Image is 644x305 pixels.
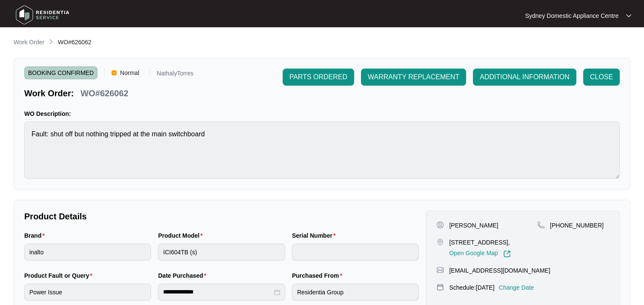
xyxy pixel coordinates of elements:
p: [PERSON_NAME] [449,221,498,230]
img: map-pin [436,238,444,246]
span: ADDITIONAL INFORMATION [480,72,570,82]
p: Work Order: [24,87,74,99]
span: PARTS ORDERED [289,72,347,82]
button: CLOSE [583,69,620,86]
input: Product Fault or Query [24,284,151,301]
a: Work Order [12,38,46,47]
label: Product Fault or Query [24,271,96,280]
textarea: Fault: shut off but nothing tripped at the main switchboard [24,121,620,179]
label: Date Purchased [158,271,209,280]
span: WO#626062 [58,39,92,46]
img: user-pin [436,221,444,229]
label: Serial Number [292,231,339,240]
p: NathalyTorres [157,70,193,79]
a: Open Google Map [449,250,510,258]
p: Sydney Domestic Appliance Centre [525,12,618,20]
img: residentia service logo [13,2,72,28]
label: Purchased From [292,271,346,280]
p: Product Details [24,210,419,222]
p: Change Date [499,283,534,292]
button: PARTS ORDERED [283,69,354,86]
span: WARRANTY REPLACEMENT [368,72,459,82]
button: ADDITIONAL INFORMATION [473,69,576,86]
img: Link-External [503,250,511,258]
img: map-pin [436,266,444,274]
img: chevron-right [48,38,54,45]
span: Normal [117,66,143,79]
p: WO#626062 [80,87,128,99]
span: BOOKING CONFIRMED [24,66,97,79]
p: Schedule: [DATE] [449,283,494,292]
p: [STREET_ADDRESS], [449,238,510,247]
p: [PHONE_NUMBER] [550,221,604,230]
img: dropdown arrow [626,14,631,18]
input: Serial Number [292,244,419,261]
input: Purchased From [292,284,419,301]
span: CLOSE [590,72,613,82]
img: map-pin [537,221,545,229]
label: Product Model [158,231,206,240]
p: WO Description: [24,109,620,118]
img: map-pin [436,283,444,291]
input: Brand [24,244,151,261]
p: [EMAIL_ADDRESS][DOMAIN_NAME] [449,266,550,275]
button: WARRANTY REPLACEMENT [361,69,466,86]
p: Work Order [14,38,44,46]
img: Vercel Logo [112,70,117,75]
input: Date Purchased [163,288,272,296]
input: Product Model [158,244,285,261]
label: Brand [24,231,48,240]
